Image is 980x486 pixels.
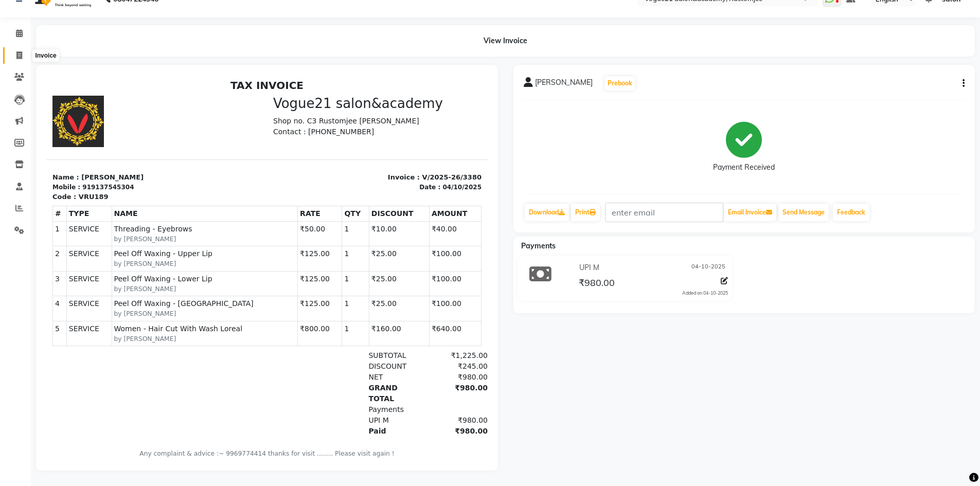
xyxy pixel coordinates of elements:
[383,171,435,196] td: ₹100.00
[296,147,323,171] td: 1
[296,221,323,246] td: 1
[525,204,569,221] a: Download
[383,147,435,171] td: ₹40.00
[36,107,87,117] div: 919137545304
[383,246,435,271] td: ₹640.00
[316,297,379,308] div: NET
[227,51,435,62] p: Contact : [PHONE_NUMBER]
[20,147,65,171] td: SERVICE
[316,308,379,329] div: GRAND TOTAL
[296,131,323,147] th: QTY
[383,131,435,147] th: AMOUNT
[379,351,441,362] div: ₹980.00
[379,340,441,351] div: ₹980.00
[323,147,383,171] td: ₹10.00
[383,196,435,221] td: ₹100.00
[323,221,383,246] td: ₹25.00
[379,286,441,297] div: ₹245.00
[252,246,296,271] td: ₹800.00
[691,262,725,273] span: 04-10-2025
[252,196,296,221] td: ₹125.00
[227,21,435,37] h3: Vogue21 salon&academy
[778,204,829,221] button: Send Message
[68,209,250,219] small: by [PERSON_NAME]
[396,107,435,117] div: 04/10/2025
[20,221,65,246] td: SERVICE
[6,4,435,16] h2: TAX INVOICE
[383,221,435,246] td: ₹100.00
[227,41,435,51] p: Shop no. C3 Rustomjee [PERSON_NAME]
[7,196,21,221] td: 3
[252,221,296,246] td: ₹125.00
[713,162,775,173] div: Payment Received
[20,131,65,147] th: TYPE
[316,275,379,286] div: SUBTOTAL
[605,76,635,91] button: Prebook
[6,97,215,107] p: Name : [PERSON_NAME]
[296,196,323,221] td: 1
[65,131,252,147] th: NAME
[322,341,342,349] span: UPI M
[323,246,383,271] td: ₹160.00
[316,329,379,340] div: Payments
[605,203,723,222] input: enter email
[323,196,383,221] td: ₹25.00
[252,147,296,171] td: ₹50.00
[316,351,379,362] div: Paid
[68,184,250,193] small: by [PERSON_NAME]
[296,246,323,271] td: 1
[68,159,250,169] small: by [PERSON_NAME]
[323,171,383,196] td: ₹25.00
[68,173,250,184] span: Peel Off Waxing - Upper Lip
[36,25,975,57] div: View Invoice
[7,147,21,171] td: 1
[296,171,323,196] td: 1
[316,286,379,297] div: DISCOUNT
[6,117,215,127] p: Code : VRU189
[68,234,250,243] small: by [PERSON_NAME]
[373,107,394,117] div: Date :
[68,149,250,159] span: Threading - Eyebrows
[32,49,59,62] div: Invoice
[6,374,435,383] p: Any complaint & advice :~ 9969774414 thanks for visit ........ Please visit again !
[7,131,21,147] th: #
[379,308,441,329] div: ₹980.00
[227,97,435,107] p: Invoice : V/2025-26/3380
[379,275,441,286] div: ₹1,225.00
[252,171,296,196] td: ₹125.00
[682,290,728,297] div: Added on 04-10-2025
[379,297,441,308] div: ₹980.00
[7,221,21,246] td: 4
[20,171,65,196] td: SERVICE
[6,107,34,117] div: Mobile :
[68,248,250,259] span: Women - Hair Cut With Wash Loreal
[579,277,615,291] span: ₹980.00
[252,131,296,147] th: RATE
[571,204,600,221] a: Print
[323,131,383,147] th: DISCOUNT
[521,241,556,250] span: Payments
[20,196,65,221] td: SERVICE
[7,171,21,196] td: 2
[68,223,250,234] span: Peel Off Waxing - [GEOGRAPHIC_DATA]
[7,246,21,271] td: 5
[535,77,593,92] span: [PERSON_NAME]
[20,246,65,271] td: SERVICE
[579,262,599,273] span: UPI M
[68,259,250,268] small: by [PERSON_NAME]
[724,204,776,221] button: Email Invoice
[833,204,869,221] a: Feedback
[68,199,250,209] span: Peel Off Waxing - Lower Lip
